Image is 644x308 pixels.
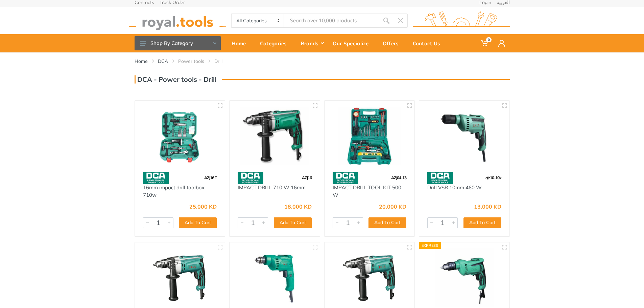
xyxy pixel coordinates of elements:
img: Royal Tools - Drill VSR 6mm 420 W [236,248,314,307]
div: Brands [296,36,328,50]
span: AZJ16 [302,175,312,180]
div: 18.000 KD [284,204,312,209]
div: Offers [378,36,408,50]
nav: breadcrumb [135,58,510,65]
div: Contact Us [408,36,450,50]
img: 58.webp [143,172,169,184]
a: Home [135,58,148,65]
a: DCA [158,58,168,65]
span: AZJ16 T [204,175,217,180]
a: IMPACT DRILL 710 W 16mm [238,184,306,191]
div: 25.000 KD [189,204,217,209]
a: Our Specialize [328,34,378,52]
img: 58.webp [333,172,358,184]
a: Offers [378,34,408,52]
span: AZJ04-13 [391,175,406,180]
img: 58.webp [427,172,453,184]
a: Power tools [178,58,204,65]
button: Add To Cart [274,217,312,228]
div: Home [227,36,255,50]
span: 0 [486,37,492,42]
img: Royal Tools - IMPACT DRILL 710 W 16mm [236,107,314,165]
img: Royal Tools - IMPACT DRILL TOOL KIT 500 W [331,107,409,165]
div: Categories [255,36,296,50]
img: Royal Tools - Drill VSR 10mm 460 W [425,107,503,165]
div: Express [419,242,441,249]
a: 0 [476,34,494,52]
img: royal.tools Logo [129,11,226,30]
h3: DCA - Power tools - Drill [135,75,216,84]
select: Category [232,14,285,27]
img: Royal Tools - Drill vsr 13MM 710 W [425,248,503,307]
img: royal.tools Logo [413,11,510,30]
div: Our Specialize [328,36,378,50]
a: Home [227,34,255,52]
a: IMPACT DRILL TOOL KIT 500 W [333,184,401,198]
img: Royal Tools - Impact drill 16mm 710watts [331,248,409,307]
a: Drill VSR 10mm 460 W [427,184,482,191]
button: Add To Cart [463,217,501,228]
input: Site search [284,14,379,28]
a: 16mm impact drill toolbox 710w [143,184,205,198]
button: Add To Cart [179,217,217,228]
a: Contact Us [408,34,450,52]
div: 20.000 KD [379,204,406,209]
a: Categories [255,34,296,52]
li: Drill [214,58,233,65]
button: Add To Cart [368,217,406,228]
img: 58.webp [238,172,263,184]
div: 13.000 KD [474,204,501,209]
img: Royal Tools - 16mm impact drill toolbox 710w [141,107,219,165]
img: Royal Tools - Impact Drill 710 W 16mm [141,248,219,307]
span: ajz10-10k [485,175,501,180]
button: Shop By Category [135,36,221,50]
